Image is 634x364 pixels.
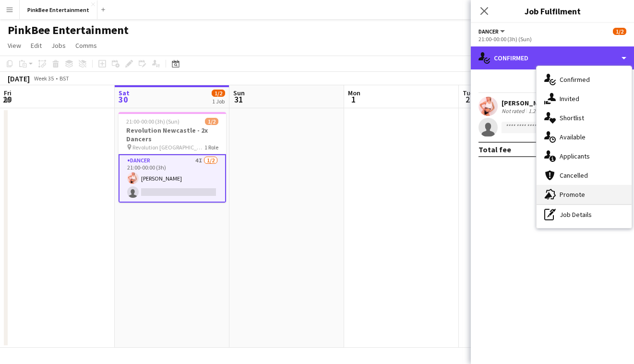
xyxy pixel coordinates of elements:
[4,89,12,97] span: Fri
[348,89,360,97] span: Mon
[347,94,360,105] span: 1
[8,23,129,37] h1: PinkBee Entertainment
[119,126,226,143] h3: Revolution Newcastle - 2x Dancers
[8,41,21,50] span: View
[526,107,547,114] div: 1.24mi
[537,205,632,224] div: Job Details
[537,108,632,127] div: Shortlist
[119,89,130,97] span: Sat
[2,94,12,105] span: 29
[537,166,632,185] div: Cancelled
[72,39,101,52] a: Comms
[537,185,632,204] div: Promote
[502,99,552,107] div: [PERSON_NAME]
[537,147,632,166] div: Applicants
[537,127,632,147] div: Available
[75,41,97,50] span: Comms
[8,74,30,83] div: [DATE]
[537,70,632,89] div: Confirmed
[471,5,634,17] h3: Job Fulfilment
[4,39,25,52] a: View
[31,41,42,50] span: Edit
[32,75,56,82] span: Week 35
[205,118,218,125] span: 1/2
[463,89,474,97] span: Tue
[478,35,626,43] div: 21:00-00:00 (3h) (Sun)
[119,154,226,203] app-card-role: Dancer4I1/221:00-00:00 (3h)[PERSON_NAME]
[232,94,245,105] span: 31
[502,107,526,114] div: Not rated
[117,94,130,105] span: 30
[20,0,97,19] button: PinkBee Entertainment
[119,112,226,203] app-job-card: 21:00-00:00 (3h) (Sun)1/2Revolution Newcastle - 2x Dancers Revolution [GEOGRAPHIC_DATA]1 RoleDanc...
[233,89,245,97] span: Sun
[461,94,474,105] span: 2
[204,144,218,151] span: 1 Role
[537,89,632,108] div: Invited
[51,41,66,50] span: Jobs
[27,39,46,52] a: Edit
[613,28,626,35] span: 1/2
[471,46,634,69] div: Confirmed
[478,28,499,35] span: Dancer
[132,144,204,151] span: Revolution [GEOGRAPHIC_DATA]
[212,90,225,97] span: 1/2
[126,118,179,125] span: 21:00-00:00 (3h) (Sun)
[478,28,506,35] button: Dancer
[60,75,69,82] div: BST
[212,98,225,105] div: 1 Job
[48,39,70,52] a: Jobs
[478,145,511,154] div: Total fee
